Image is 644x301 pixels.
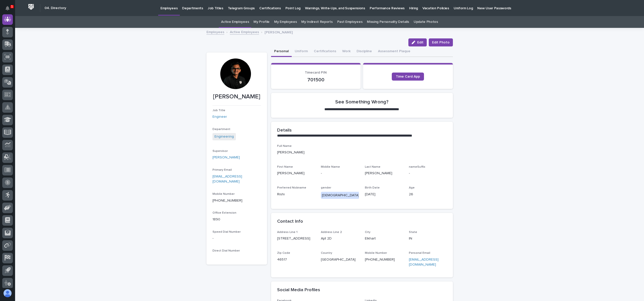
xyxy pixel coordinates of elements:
[321,192,360,199] div: [DEMOGRAPHIC_DATA]
[339,46,354,57] button: Work
[321,257,359,262] p: [GEOGRAPHIC_DATA]
[2,3,13,14] button: Notifications
[409,231,417,234] span: State
[277,165,293,168] span: First Name
[277,186,306,189] span: Preferred Nickname
[45,6,66,10] h2: 04. Directory
[335,99,389,105] h2: See Something Wrong?
[409,192,447,197] p: 26
[301,16,332,28] a: My Indirect Reports
[354,46,375,57] button: Discipline
[396,75,420,78] span: Time Card App
[277,171,315,176] p: [PERSON_NAME]
[432,40,450,45] span: Edit Photo
[212,128,230,131] span: Department
[277,150,447,155] p: [PERSON_NAME]
[321,236,359,241] p: Apt 2D
[409,236,447,241] p: IN
[277,145,292,148] span: Full Name
[365,171,403,176] p: [PERSON_NAME]
[277,287,320,293] h2: Social Media Profiles
[337,16,363,28] a: Past Employees
[414,16,438,28] a: Update Photos
[365,236,403,241] p: Elkhart
[2,288,13,298] button: users-avatar
[212,199,242,202] a: [PHONE_NUMBER]
[292,46,311,57] button: Uniform
[221,16,249,28] a: Active Employees
[277,231,297,234] span: Address Line 1
[212,114,227,119] a: Engineer
[277,192,315,197] p: Rishi
[409,252,430,255] span: Personal Email
[277,236,315,241] p: [STREET_ADDRESS]
[26,2,36,12] img: Workspace Logo
[429,38,453,46] button: Edit Photo
[375,46,413,57] button: Assessment Plaque
[321,186,331,189] span: gender
[230,29,259,35] a: Active Employees
[212,236,261,241] p: -
[212,109,225,112] span: Job Title
[365,231,370,234] span: City
[321,231,342,234] span: Address Line 2
[253,16,270,28] a: My Profile
[365,165,380,168] span: Last Name
[365,252,387,255] span: Mobile Number
[408,38,427,46] button: Edit
[365,192,403,197] p: [DATE]
[367,16,409,28] a: Missing Personality Details
[212,155,240,160] a: [PERSON_NAME]
[212,93,261,100] p: [PERSON_NAME]
[212,150,228,153] span: Supervisor
[277,257,315,262] p: 46517
[212,193,235,196] span: Mobile Number
[214,134,234,139] a: Engineering
[321,171,359,176] p: -
[271,46,292,57] button: Personal
[277,128,292,133] h2: Details
[212,211,236,214] span: Office Extension
[392,73,424,81] a: Time Card App
[365,186,380,189] span: Birth Date
[409,165,425,168] span: nameSuffix
[212,230,241,233] span: Speed Dial Number
[206,29,224,35] a: Employees
[212,175,242,184] a: [EMAIL_ADDRESS][DOMAIN_NAME]
[274,16,297,28] a: My Employees
[265,29,293,35] p: [PERSON_NAME]
[417,41,423,44] span: Edit
[321,165,340,168] span: Middle Name
[11,5,13,8] p: 1
[321,252,332,255] span: Country
[277,219,303,224] h2: Contact Info
[212,249,240,252] span: Direct Dial Number
[409,171,447,176] p: -
[277,77,355,83] p: 701500
[409,258,439,267] a: [EMAIL_ADDRESS][DOMAIN_NAME]
[305,71,327,74] span: Timecard PIN
[212,217,261,222] p: 1890
[311,46,339,57] button: Certifications
[6,6,13,14] div: Notifications1
[409,186,415,189] span: Age
[365,258,395,261] a: [PHONE_NUMBER]
[277,252,290,255] span: Zip Code
[212,168,232,171] span: Primary Email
